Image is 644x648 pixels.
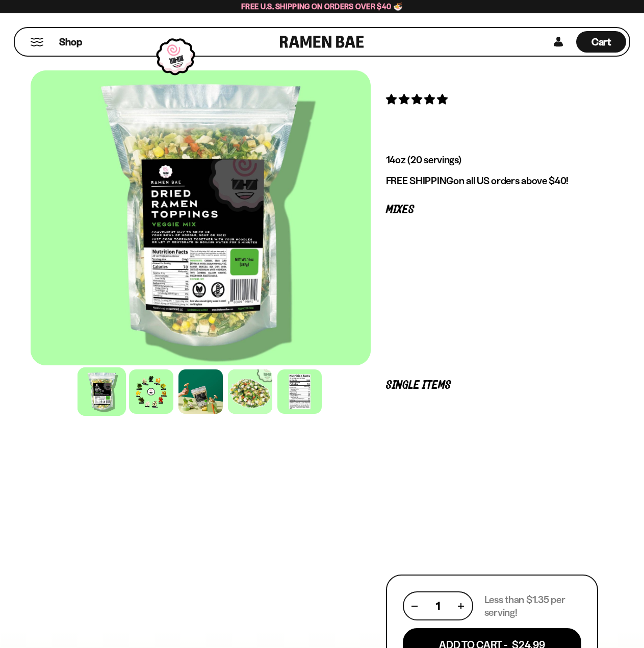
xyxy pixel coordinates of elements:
p: Mixes [386,205,598,215]
p: Single Items [386,381,598,390]
span: 4.76 stars [386,93,450,106]
span: Cart [591,36,611,48]
strong: FREE SHIPPING [386,175,453,187]
span: Shop [59,35,82,49]
p: on all US orders above $40! [386,175,598,187]
span: Free U.S. Shipping on Orders over $40 🍜 [241,2,403,11]
a: Shop [59,31,82,53]
span: 1 [436,600,440,612]
a: Cart [576,28,626,56]
p: Less than $1.35 per serving! [484,593,581,619]
button: Mobile Menu Trigger [30,38,44,46]
p: 14oz (20 servings) [386,154,598,166]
